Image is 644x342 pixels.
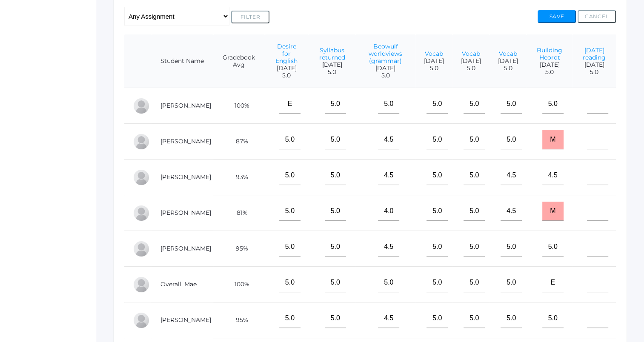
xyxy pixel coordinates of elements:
[498,57,518,65] span: [DATE]
[273,65,300,72] span: [DATE]
[160,173,211,181] a: [PERSON_NAME]
[424,57,444,65] span: [DATE]
[498,65,518,72] span: 5.0
[273,72,300,79] span: 5.0
[213,231,265,267] td: 95%
[213,302,265,338] td: 95%
[213,195,265,231] td: 81%
[578,10,616,23] button: Cancel
[133,312,150,329] div: Sophia Pindel
[275,43,298,65] a: Desire for English
[213,34,265,88] th: Gradebook Avg
[160,102,211,109] a: [PERSON_NAME]
[535,68,564,76] span: 5.0
[319,46,345,61] a: Syllabus returned
[160,209,211,217] a: [PERSON_NAME]
[535,61,564,68] span: [DATE]
[133,97,150,114] div: Reese Carr
[461,65,481,72] span: 5.0
[213,124,265,160] td: 87%
[462,50,480,57] a: Vocab
[213,267,265,302] td: 100%
[160,137,211,145] a: [PERSON_NAME]
[537,46,562,61] a: Building Heorot
[425,50,443,57] a: Vocab
[133,205,150,222] div: Wylie Myers
[424,65,444,72] span: 5.0
[133,169,150,186] div: Ryan Lawler
[160,280,197,288] a: Overall, Mae
[133,240,150,257] div: Natalia Nichols
[364,72,407,79] span: 5.0
[317,68,347,76] span: 5.0
[160,245,211,252] a: [PERSON_NAME]
[461,57,481,65] span: [DATE]
[152,34,213,88] th: Student Name
[317,61,347,68] span: [DATE]
[581,61,607,68] span: [DATE]
[133,276,150,293] div: Mae Overall
[499,50,517,57] a: Vocab
[231,11,269,23] button: Filter
[364,65,407,72] span: [DATE]
[213,160,265,195] td: 93%
[369,43,402,65] a: Beowulf worldviews (grammar)
[160,316,211,324] a: [PERSON_NAME]
[583,46,606,61] a: [DATE] reading
[213,88,265,124] td: 100%
[581,68,607,76] span: 5.0
[133,133,150,150] div: Wyatt Hill
[538,10,576,23] button: Save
